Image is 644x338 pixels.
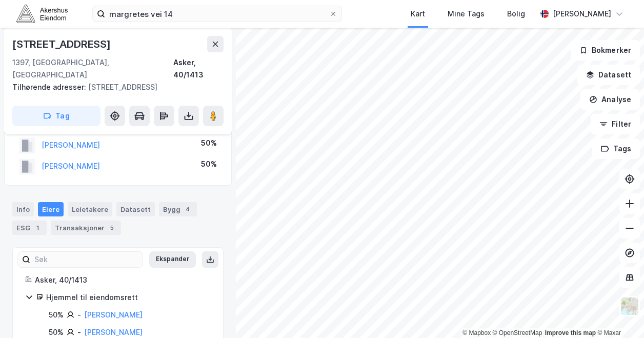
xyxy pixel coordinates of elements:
div: 1 [32,223,43,233]
div: Asker, 40/1413 [173,56,224,81]
div: 5 [107,223,117,233]
button: Ekspander [149,251,196,268]
div: Hjemmel til eiendomsrett [46,291,211,304]
a: [PERSON_NAME] [84,310,143,319]
span: Tilhørende adresser: [12,83,88,91]
div: [PERSON_NAME] [553,8,611,20]
div: [STREET_ADDRESS] [12,81,215,93]
div: ESG [12,221,47,235]
div: 50% [201,158,217,170]
div: 50% [49,309,64,321]
div: Leietakere [68,202,112,216]
div: Transaksjoner [51,221,121,235]
button: Bokmerker [571,40,640,61]
button: Filter [591,114,640,134]
div: Kontrollprogram for chat [593,289,644,338]
div: [STREET_ADDRESS] [12,36,113,52]
button: Tag [12,106,100,126]
div: 50% [201,137,217,149]
input: Søk [30,252,143,267]
div: 4 [183,204,193,214]
iframe: Chat Widget [593,289,644,338]
a: OpenStreetMap [493,329,542,336]
a: [PERSON_NAME] [84,328,143,336]
img: akershus-eiendom-logo.9091f326c980b4bce74ccdd9f866810c.svg [16,5,68,23]
div: Datasett [116,202,155,216]
a: Mapbox [462,329,491,336]
div: Kart [411,8,425,20]
input: Søk på adresse, matrikkel, gårdeiere, leietakere eller personer [105,6,329,22]
div: Bygg [159,202,197,216]
button: Tags [592,138,640,159]
div: Mine Tags [448,8,485,20]
div: Eiere [38,202,64,216]
div: - [77,309,81,321]
div: Info [12,202,34,216]
button: Datasett [577,65,640,85]
div: 1397, [GEOGRAPHIC_DATA], [GEOGRAPHIC_DATA] [12,56,173,81]
div: Bolig [507,8,525,20]
div: Asker, 40/1413 [35,274,211,286]
a: Improve this map [545,329,596,336]
button: Analyse [580,89,640,110]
